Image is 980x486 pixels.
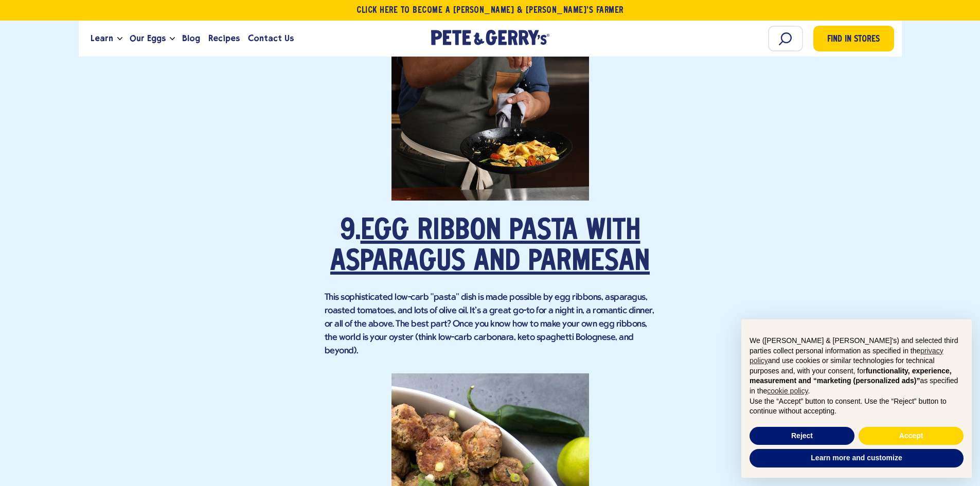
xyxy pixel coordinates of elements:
[750,336,964,397] p: We ([PERSON_NAME] & [PERSON_NAME]'s) and selected third parties collect personal information as s...
[130,32,166,45] span: Our Eggs
[827,33,880,47] span: Find in Stores
[126,25,170,52] a: Our Eggs
[325,216,656,278] h2: 9.
[182,32,200,45] span: Blog
[859,427,964,445] button: Accept
[178,25,204,52] a: Blog
[733,311,980,486] div: Notice
[117,37,122,41] button: Open the dropdown menu for Learn
[91,32,113,45] span: Learn
[170,37,175,41] button: Open the dropdown menu for Our Eggs
[750,397,964,417] p: Use the “Accept” button to consent. Use the “Reject” button to continue without accepting.
[208,32,240,45] span: Recipes
[244,25,298,52] a: Contact Us
[767,387,808,395] a: cookie policy
[768,26,803,51] input: Search
[325,291,656,358] p: This sophisticated low-carb "pasta" dish is made possible by egg ribbons, asparagus, roasted toma...
[750,449,964,467] button: Learn more and customize
[248,32,294,45] span: Contact Us
[750,427,854,445] button: Reject
[813,26,894,51] a: Find in Stores
[86,25,117,52] a: Learn
[330,218,650,277] a: Egg Ribbon Pasta with Asparagus and Parmesan
[204,25,244,52] a: Recipes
